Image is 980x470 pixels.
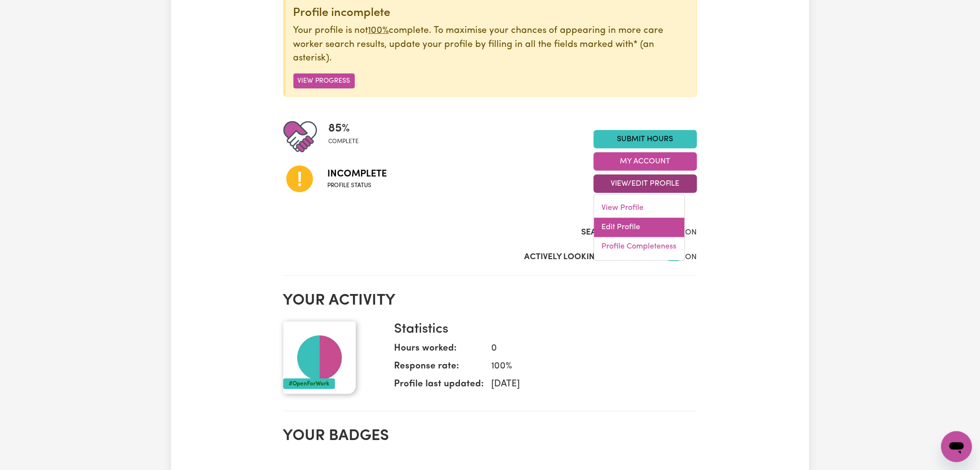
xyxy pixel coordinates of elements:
[594,237,685,257] a: Profile Completeness
[293,6,689,20] div: Profile incomplete
[293,24,689,66] p: Your profile is not complete. To maximise your chances of appearing in more care worker search re...
[329,120,367,154] div: Profile completeness: 85%
[594,175,697,193] button: View/Edit Profile
[686,229,697,236] span: ON
[594,152,697,171] button: My Account
[283,292,697,310] h2: Your activity
[395,378,484,396] dt: Profile last updated:
[525,251,655,264] label: Actively Looking for Clients
[941,431,972,462] iframe: Button to launch messaging window
[293,73,355,88] button: View Progress
[594,194,685,261] div: View/Edit Profile
[328,167,387,181] span: Incomplete
[283,379,335,389] div: #OpenForWork
[395,342,484,360] dt: Hours worked:
[582,226,655,239] label: Search Visibility
[395,322,689,338] h3: Statistics
[484,342,689,356] dd: 0
[329,120,359,137] span: 85 %
[368,26,389,35] u: 100%
[594,199,685,218] a: View Profile
[283,427,697,445] h2: Your badges
[328,181,387,190] span: Profile status
[594,130,697,148] a: Submit Hours
[484,378,689,392] dd: [DATE]
[484,360,689,374] dd: 100 %
[329,137,359,146] span: complete
[686,253,697,261] span: ON
[283,322,356,394] img: Your profile picture
[395,360,484,378] dt: Response rate:
[594,218,685,237] a: Edit Profile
